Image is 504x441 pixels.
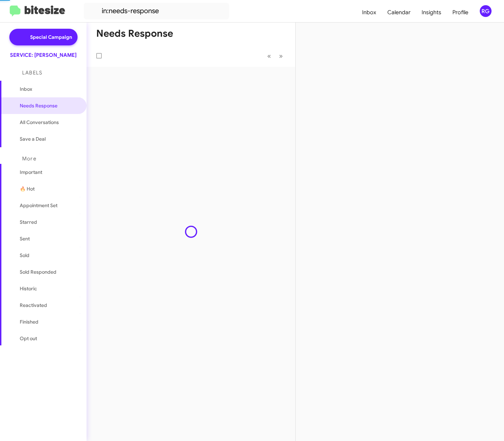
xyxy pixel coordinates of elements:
[20,335,37,342] span: Opt out
[480,5,492,17] div: RG
[20,235,30,242] span: Sent
[20,169,79,176] span: Important
[447,2,474,23] a: Profile
[279,52,283,60] span: »
[9,29,78,45] a: Special Campaign
[416,2,447,23] a: Insights
[20,202,57,209] span: Appointment Set
[263,49,275,63] button: Previous
[357,2,382,23] a: Inbox
[22,156,36,162] span: More
[20,268,56,275] span: Sold Responded
[10,52,76,59] div: SERVICE: [PERSON_NAME]
[20,119,59,126] span: All Conversations
[20,285,37,292] span: Historic
[275,49,287,63] button: Next
[20,318,38,325] span: Finished
[20,252,29,259] span: Sold
[20,185,35,192] span: 🔥 Hot
[96,28,173,39] h1: Needs Response
[84,3,229,19] input: Search
[267,52,271,60] span: «
[20,219,37,226] span: Starred
[20,302,47,309] span: Reactivated
[20,102,79,109] span: Needs Response
[20,135,46,142] span: Save a Deal
[382,2,416,23] a: Calendar
[263,49,287,63] nav: Page navigation example
[20,86,79,92] span: Inbox
[22,70,42,76] span: Labels
[30,34,72,41] span: Special Campaign
[474,5,496,17] button: RG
